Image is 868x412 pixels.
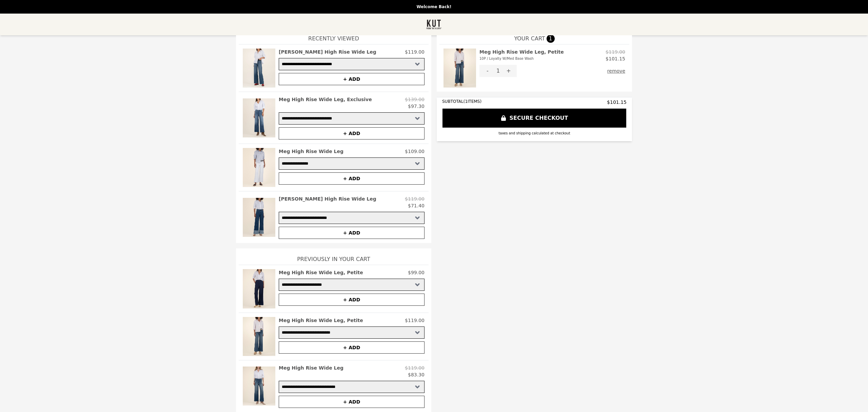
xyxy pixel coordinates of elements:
img: Margo High Rise Wide Leg [243,195,275,239]
span: 1 [547,35,555,43]
h2: Meg High Rise Wide Leg, Petite [279,269,363,276]
div: taxes and shipping calculated at checkout [442,131,627,136]
select: Select a product variant [279,279,425,291]
p: $119.00 [405,49,425,55]
button: SECURE CHECKOUT [442,108,627,128]
button: - [479,65,496,77]
select: Select a product variant [279,58,425,70]
select: Select a product variant [279,212,425,224]
img: Jean High Rise Wide Leg [243,49,275,88]
p: Welcome Back! [4,4,864,10]
p: $97.30 [408,103,425,110]
div: 1 [496,65,500,77]
img: Meg High Rise Wide Leg, Exclusive [243,96,275,139]
p: $71.40 [408,202,425,209]
select: Select a product variant [279,112,425,125]
h2: [PERSON_NAME] High Rise Wide Leg [279,195,376,202]
select: Select a product variant [279,157,425,170]
p: $119.00 [405,317,425,324]
h1: Recently Viewed [239,28,429,44]
button: + ADD [279,396,425,408]
button: + ADD [279,227,425,239]
button: + ADD [279,294,425,306]
span: SUBTOTAL [442,99,463,104]
h2: Meg High Rise Wide Leg, Petite [479,49,564,62]
span: $101.15 [607,99,627,106]
h2: Meg High Rise Wide Leg [279,364,343,371]
img: Meg High Rise Wide Leg, Petite [243,317,275,356]
p: $83.30 [408,371,425,378]
img: Meg High Rise Wide Leg [243,364,275,408]
h1: Previously In Your Cart [239,248,429,265]
img: Brand Logo [426,18,442,31]
p: $109.00 [405,148,425,155]
p: $101.15 [606,55,625,62]
select: Select a product variant [279,381,425,393]
p: $119.00 [405,364,425,371]
span: YOUR CART [514,35,545,43]
img: Meg High Rise Wide Leg, Petite [443,49,476,88]
h2: [PERSON_NAME] High Rise Wide Leg [279,49,376,55]
p: $119.00 [606,49,625,55]
button: + ADD [279,341,425,354]
button: + ADD [279,172,425,185]
h2: Meg High Rise Wide Leg [279,148,343,155]
p: $119.00 [405,195,425,202]
h2: Meg High Rise Wide Leg, Petite [279,317,363,324]
div: 10P / Loyalty W/Med Base Wash [479,55,564,62]
img: Meg High Rise Wide Leg [243,148,275,187]
img: Meg High Rise Wide Leg, Petite [243,269,275,308]
select: Select a product variant [279,326,425,339]
h2: Meg High Rise Wide Leg, Exclusive [279,96,372,103]
button: + [500,65,517,77]
button: + ADD [279,127,425,139]
p: $139.00 [405,96,425,103]
button: remove [607,65,625,77]
span: ( 1 ITEMS) [463,99,481,104]
p: $99.00 [408,269,425,276]
button: + ADD [279,73,425,85]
